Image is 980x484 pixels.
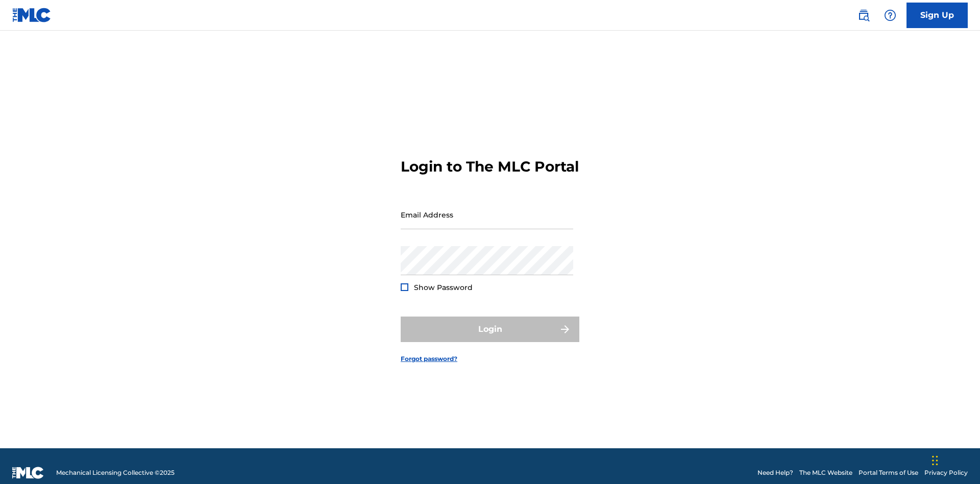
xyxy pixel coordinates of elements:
[401,354,457,364] a: Forgot password?
[880,5,900,26] div: Help
[853,5,874,26] a: Public Search
[884,9,896,21] img: help
[12,467,44,479] img: logo
[929,435,980,484] iframe: Chat Widget
[859,468,918,477] a: Portal Terms of Use
[401,158,579,176] h3: Login to The MLC Portal
[12,8,52,22] img: MLC Logo
[799,468,852,477] a: The MLC Website
[932,445,938,476] div: Drag
[56,468,175,477] span: Mechanical Licensing Collective © 2025
[414,283,473,292] span: Show Password
[757,468,793,477] a: Need Help?
[924,468,968,477] a: Privacy Policy
[857,9,870,21] img: search
[906,3,968,28] a: Sign Up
